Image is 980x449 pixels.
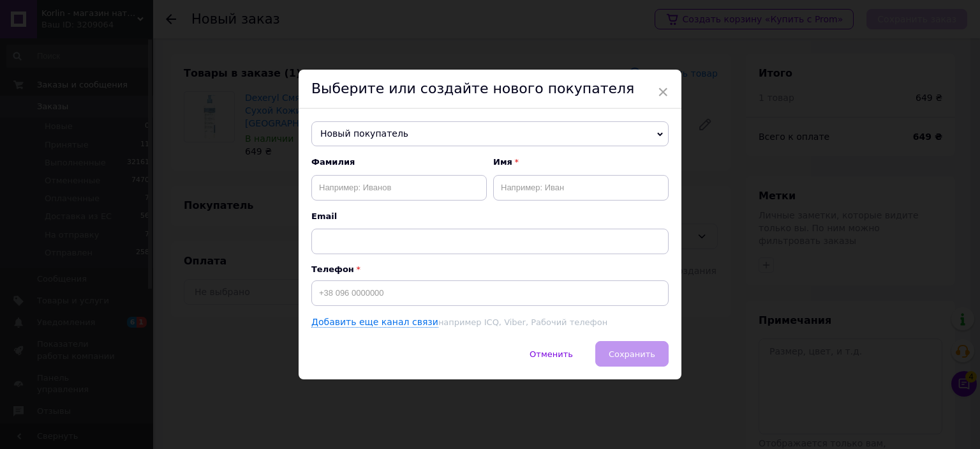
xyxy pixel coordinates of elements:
span: например ICQ, Viber, Рабочий телефон [438,317,607,327]
span: Email [311,211,669,222]
span: Отменить [530,349,573,359]
span: Новый покупатель [311,121,669,147]
span: Фамилия [311,156,487,168]
input: +38 096 0000000 [311,280,669,306]
button: Отменить [516,341,586,367]
input: Например: Иванов [311,175,487,201]
span: Имя [493,156,669,168]
p: Телефон [311,264,669,274]
a: Добавить еще канал связи [311,317,438,328]
div: Выберите или создайте нового покупателя [299,70,681,109]
span: × [657,81,669,103]
input: Например: Иван [493,175,669,201]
